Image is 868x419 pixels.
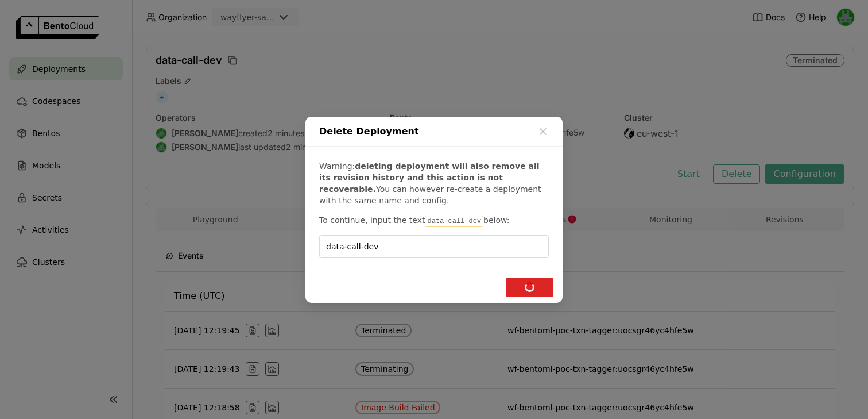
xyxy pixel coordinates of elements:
[305,117,563,303] div: dialog
[506,278,553,297] button: loading Delete
[319,216,425,225] span: To continue, input the text
[425,216,483,227] code: data-call-dev
[319,162,540,194] b: deleting deployment will also remove all its revision history and this action is not recoverable.
[523,280,537,294] i: loading
[305,117,563,147] div: Delete Deployment
[319,162,355,171] span: Warning:
[483,216,509,225] span: below:
[319,184,541,205] span: You can however re-create a deployment with the same name and config.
